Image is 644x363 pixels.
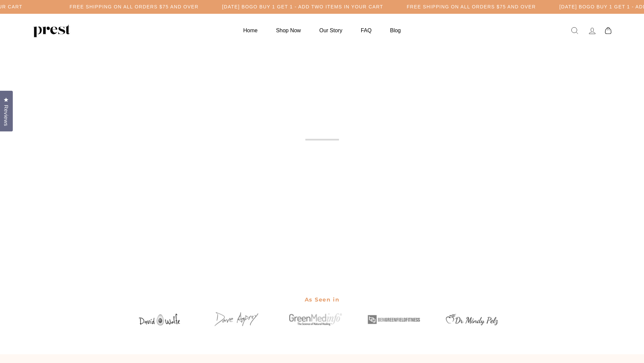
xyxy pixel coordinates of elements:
[33,24,70,37] img: PREST ORGANICS
[407,4,536,10] h5: Free Shipping on all orders $75 and over
[235,24,409,37] ul: Primary
[382,24,409,37] a: Blog
[311,24,351,37] a: Our Story
[2,105,10,126] span: Reviews
[125,291,519,308] h2: As Seen in
[222,4,383,10] h5: [DATE] BOGO BUY 1 GET 1 - ADD TWO ITEMS IN YOUR CART
[268,24,309,37] a: Shop Now
[352,24,380,37] a: FAQ
[70,4,199,10] h5: Free Shipping on all orders $75 and over
[235,24,266,37] a: Home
